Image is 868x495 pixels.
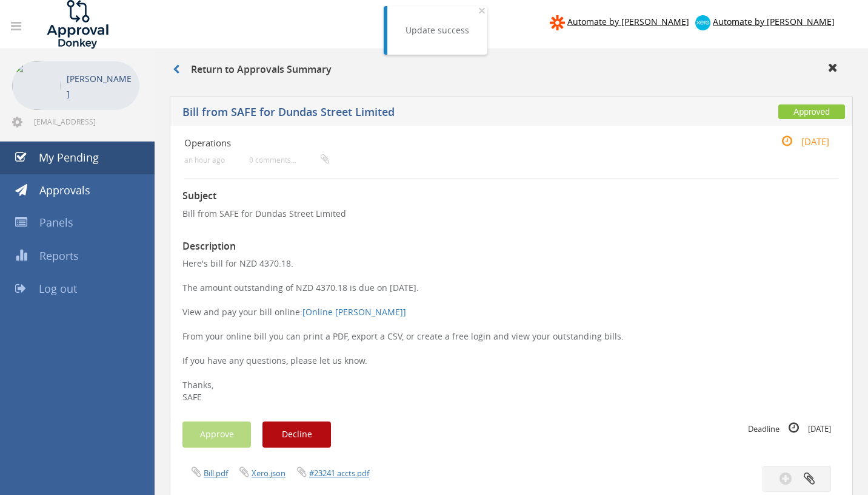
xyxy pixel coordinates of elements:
button: Approve [182,422,251,448]
span: Approved [778,104,845,119]
small: an hour ago [184,155,225,165]
a: Xero.json [252,468,285,479]
p: [PERSON_NAME] [67,71,133,101]
span: Approvals [39,183,90,197]
button: Decline [262,422,331,448]
small: Deadline [DATE] [748,422,831,435]
a: #23241 accts.pdf [309,468,369,479]
p: Here's bill for NZD 4370.18. The amount outstanding of NZD 4370.18 is due on [DATE]. View and pay... [182,258,840,403]
div: Update success [406,24,469,36]
span: [EMAIL_ADDRESS][DOMAIN_NAME] [34,117,137,126]
small: [DATE] [769,135,829,148]
a: Bill.pdf [204,468,228,479]
h3: Description [182,241,840,252]
img: xero-logo.png [695,15,710,30]
span: My Pending [39,150,99,165]
span: Automate by [PERSON_NAME] [713,16,835,27]
img: zapier-logomark.png [550,15,565,30]
h3: Return to Approvals Summary [173,64,332,75]
span: Panels [39,215,73,230]
p: Bill from SAFE for Dundas Street Limited [182,208,840,220]
span: Log out [39,281,77,296]
h5: Bill from SAFE for Dundas Street Limited [182,106,645,121]
small: 0 comments... [249,155,329,165]
span: Reports [39,248,79,263]
h4: Operations [184,138,729,148]
h3: Subject [182,191,840,202]
a: [Online [PERSON_NAME]] [302,306,406,318]
span: × [478,2,486,19]
span: Automate by [PERSON_NAME] [567,16,689,27]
